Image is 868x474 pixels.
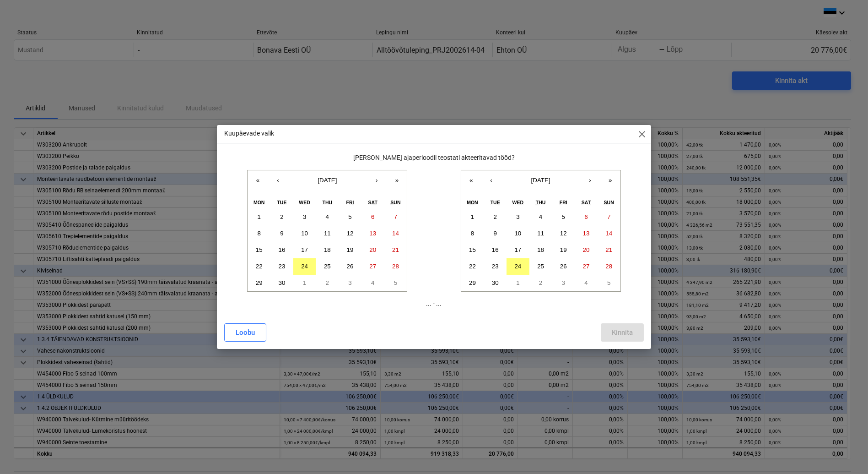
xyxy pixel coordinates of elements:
[279,279,286,286] abbr: September 30, 2025
[270,225,293,242] button: September 9, 2025
[256,279,263,286] abbr: September 29, 2025
[303,213,306,220] abbr: September 3, 2025
[339,225,361,242] button: September 12, 2025
[580,170,600,191] button: ›
[248,275,270,291] button: September 29, 2025
[461,258,484,275] button: September 22, 2025
[539,279,542,286] abbr: October 2, 2025
[461,225,484,242] button: September 8, 2025
[224,299,644,309] p: ... - ...
[516,213,519,220] abbr: September 3, 2025
[390,200,400,205] abbr: Sunday
[484,209,507,225] button: September 2, 2025
[598,275,620,291] button: October 5, 2025
[326,279,329,286] abbr: October 2, 2025
[583,263,590,270] abbr: September 27, 2025
[484,275,507,291] button: September 30, 2025
[339,258,361,275] button: September 26, 2025
[552,258,575,275] button: September 26, 2025
[316,209,339,225] button: September 4, 2025
[324,246,331,253] abbr: September 18, 2025
[537,246,544,253] abbr: September 18, 2025
[368,200,377,205] abbr: Saturday
[279,246,286,253] abbr: September 16, 2025
[324,263,331,270] abbr: September 25, 2025
[552,242,575,258] button: September 19, 2025
[469,279,476,286] abbr: September 29, 2025
[361,258,384,275] button: September 27, 2025
[279,263,286,270] abbr: September 23, 2025
[484,258,507,275] button: September 23, 2025
[224,323,266,342] button: Loobu
[268,170,288,191] button: ‹
[492,246,499,253] abbr: September 16, 2025
[346,200,354,205] abbr: Friday
[605,230,612,237] abbr: September 14, 2025
[392,230,399,237] abbr: September 14, 2025
[516,279,519,286] abbr: October 1, 2025
[469,263,476,270] abbr: September 22, 2025
[384,209,407,225] button: September 7, 2025
[584,213,588,220] abbr: September 6, 2025
[316,225,339,242] button: September 11, 2025
[339,242,361,258] button: September 19, 2025
[582,200,591,205] abbr: Saturday
[348,279,351,286] abbr: October 3, 2025
[560,230,567,237] abbr: September 12, 2025
[371,213,374,220] abbr: September 6, 2025
[256,263,263,270] abbr: September 22, 2025
[539,213,542,220] abbr: September 4, 2025
[560,200,567,205] abbr: Friday
[270,242,293,258] button: September 16, 2025
[575,209,598,225] button: September 6, 2025
[369,263,376,270] abbr: September 27, 2025
[514,246,521,253] abbr: September 17, 2025
[348,213,351,220] abbr: September 5, 2025
[501,170,580,191] button: [DATE]
[514,263,521,270] abbr: September 24, 2025
[598,225,620,242] button: September 14, 2025
[293,209,316,225] button: September 3, 2025
[507,209,529,225] button: September 3, 2025
[258,213,261,220] abbr: September 1, 2025
[529,275,552,291] button: October 2, 2025
[583,246,590,253] abbr: September 20, 2025
[461,242,484,258] button: September 15, 2025
[481,170,501,191] button: ‹
[636,129,647,140] span: close
[605,263,612,270] abbr: September 28, 2025
[507,242,529,258] button: September 17, 2025
[514,230,521,237] abbr: September 10, 2025
[301,263,308,270] abbr: September 24, 2025
[339,275,361,291] button: October 3, 2025
[347,230,354,237] abbr: September 12, 2025
[347,246,354,253] abbr: September 19, 2025
[537,263,544,270] abbr: September 25, 2025
[598,258,620,275] button: September 28, 2025
[324,230,331,237] abbr: September 11, 2025
[248,170,268,191] button: «
[536,200,546,205] abbr: Thursday
[224,153,644,163] p: [PERSON_NAME] ajaperioodil teostati akteeritavad tööd?
[367,170,387,191] button: ›
[293,275,316,291] button: October 1, 2025
[293,225,316,242] button: September 10, 2025
[280,213,283,220] abbr: September 2, 2025
[529,209,552,225] button: September 4, 2025
[583,230,590,237] abbr: September 13, 2025
[471,230,474,237] abbr: September 8, 2025
[484,242,507,258] button: September 16, 2025
[258,230,261,237] abbr: September 8, 2025
[493,213,496,220] abbr: September 2, 2025
[584,279,588,286] abbr: October 4, 2025
[394,213,397,220] abbr: September 7, 2025
[562,279,565,286] abbr: October 3, 2025
[248,209,270,225] button: September 1, 2025
[598,209,620,225] button: September 7, 2025
[531,177,550,184] span: [DATE]
[384,275,407,291] button: October 5, 2025
[224,129,274,138] p: Kuupäevade valik
[467,200,478,205] abbr: Monday
[361,275,384,291] button: October 4, 2025
[270,275,293,291] button: September 30, 2025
